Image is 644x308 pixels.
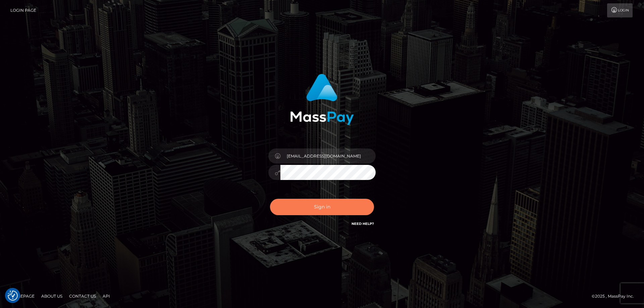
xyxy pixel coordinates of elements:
a: Login [607,3,633,17]
a: Need Help? [352,222,374,226]
a: Login Page [10,3,36,17]
a: API [100,291,113,301]
img: Revisit consent button [8,291,18,301]
a: Contact Us [66,291,99,301]
a: Homepage [7,291,37,301]
a: About Us [39,291,65,301]
img: MassPay Login [290,74,354,125]
div: © 2025 , MassPay Inc. [592,293,639,300]
button: Consent Preferences [8,291,18,301]
button: Sign in [270,199,374,215]
input: Username... [280,148,376,164]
